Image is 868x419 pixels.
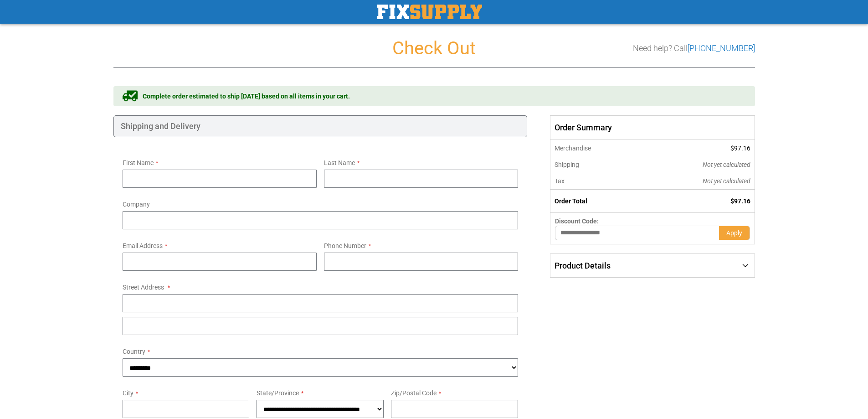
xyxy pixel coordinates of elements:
div: Shipping and Delivery [113,115,528,137]
button: Apply [719,226,750,240]
span: Discount Code: [555,217,599,225]
h1: Check Out [113,38,755,58]
span: Order Summary [550,115,755,140]
span: Last Name [324,159,355,166]
th: Tax [550,173,641,190]
span: Company [123,201,150,208]
span: $97.16 [730,145,750,152]
span: Complete order estimated to ship [DATE] based on all items in your cart. [143,92,350,101]
span: Zip/Postal Code [391,389,437,397]
span: Not yet calculated [703,161,750,168]
span: Not yet calculated [703,177,750,185]
a: store logo [377,5,482,19]
span: Country [123,348,145,355]
span: State/Province [257,389,299,397]
span: Email Address [123,242,163,249]
strong: Order Total [555,197,587,205]
a: [PHONE_NUMBER] [688,43,755,53]
th: Merchandise [550,140,641,156]
span: First Name [123,159,154,166]
span: Street Address [123,284,164,291]
h3: Need help? Call [633,44,755,53]
span: Phone Number [324,242,366,249]
img: Fix Industrial Supply [377,5,482,19]
span: Apply [726,229,742,237]
span: $97.16 [730,197,750,205]
span: Product Details [555,261,611,270]
span: City [123,389,134,397]
span: Shipping [555,161,579,168]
